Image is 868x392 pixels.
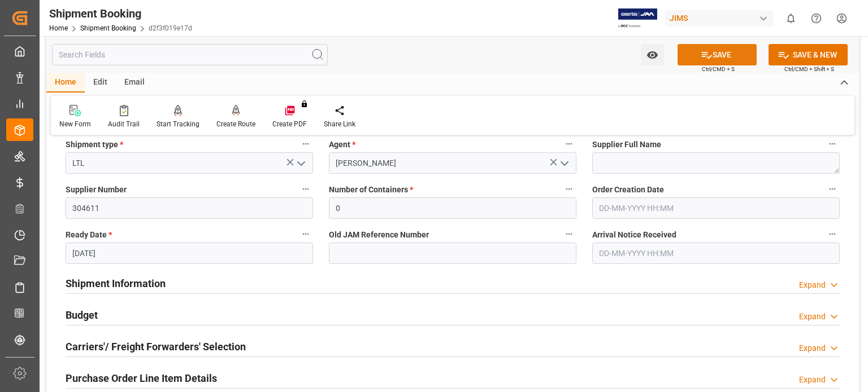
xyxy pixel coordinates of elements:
h2: Shipment Information [66,276,166,291]
input: DD-MM-YYYY [66,243,313,264]
button: Agent * [562,136,576,151]
button: SAVE [678,44,757,65]
div: Edit [85,73,116,93]
span: Number of Containers [329,184,413,196]
div: JIMS [665,10,774,27]
div: Shipment Booking [49,5,192,22]
button: Help Center [804,6,829,31]
input: Search Fields [52,44,328,65]
span: Old JAM Reference Number [329,229,429,241]
button: Shipment type * [298,136,313,151]
button: Supplier Full Name [825,136,840,151]
span: Ctrl/CMD + Shift + S [784,65,834,73]
div: Create Route [216,119,255,129]
h2: Carriers'/ Freight Forwarders' Selection [66,339,246,354]
span: Order Creation Date [592,184,664,196]
div: Start Tracking [157,119,199,129]
button: Supplier Number [298,182,313,196]
div: Expand [799,279,826,291]
button: open menu [555,155,572,172]
button: Arrival Notice Received [825,227,840,241]
a: Home [49,24,68,32]
input: DD-MM-YYYY HH:MM [592,197,840,219]
div: Email [116,73,153,93]
button: Order Creation Date [825,182,840,196]
button: show 0 new notifications [778,6,804,31]
div: Home [46,73,85,93]
span: Supplier Number [66,184,127,196]
img: Exertis%20JAM%20-%20Email%20Logo.jpg_1722504956.jpg [618,8,657,28]
span: Arrival Notice Received [592,229,676,241]
span: Ready Date [66,229,112,241]
a: Shipment Booking [80,24,136,32]
div: Expand [799,374,826,386]
span: Ctrl/CMD + S [702,65,735,73]
button: open menu [292,155,309,172]
span: Supplier Full Name [592,139,661,151]
h2: Purchase Order Line Item Details [66,371,217,386]
input: DD-MM-YYYY HH:MM [592,243,840,264]
button: SAVE & NEW [769,44,848,65]
div: Expand [799,342,826,354]
button: open menu [641,44,664,65]
div: Audit Trail [108,119,140,129]
div: Share Link [324,119,355,129]
button: Number of Containers * [562,182,576,196]
div: Expand [799,311,826,323]
span: Shipment type [66,139,123,151]
span: Agent [329,139,355,151]
div: New Form [59,119,91,129]
button: Old JAM Reference Number [562,227,576,241]
h2: Budget [66,307,98,323]
button: JIMS [665,7,778,29]
button: Ready Date * [298,227,313,241]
